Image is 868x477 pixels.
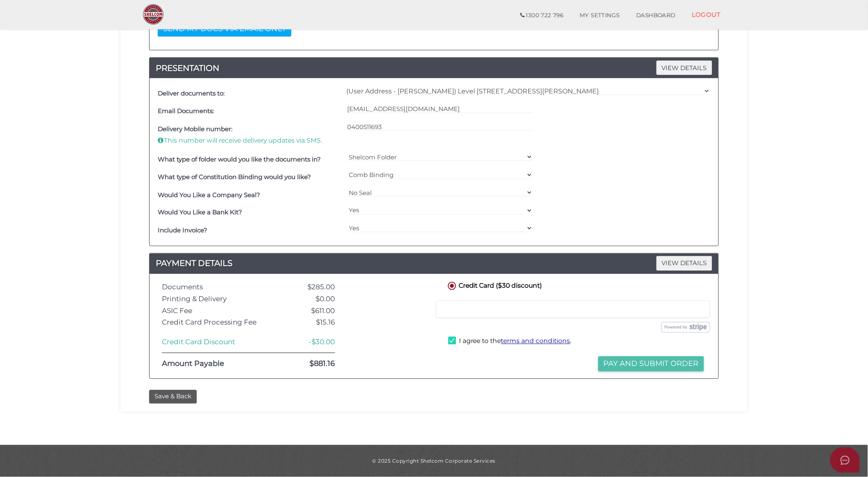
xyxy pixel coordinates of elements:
a: DASHBOARD [628,7,684,24]
input: Please enter a valid 10-digit phone number [348,122,533,131]
b: What type of folder would you like the documents in? [158,155,321,163]
p: This number will receive delivery updates via SMS. [158,136,343,145]
b: Include Invoice? [158,227,207,234]
div: $611.00 [275,307,341,315]
div: © 2025 Copyright Shelcom Corporate Services [127,457,741,464]
div: Credit Card Processing Fee [156,319,275,327]
div: $881.16 [275,360,341,368]
b: What type of Constitution Binding would you like? [158,173,311,181]
div: $0.00 [275,295,341,303]
b: Email Documents: [158,107,214,115]
b: Would You Like a Bank Kit? [158,209,242,216]
button: Save & Back [149,390,197,404]
div: Documents [156,284,275,291]
div: Printing & Delivery [156,295,275,303]
div: -$30.00 [275,338,341,346]
div: Amount Payable [156,360,275,368]
a: PAYMENT DETAILSVIEW DETAILS [150,257,718,270]
b: Delivery Mobile number: [158,125,232,133]
button: Pay and Submit Order [598,357,704,372]
label: Credit Card ($30 discount) [446,280,542,291]
div: Credit Card Discount [156,338,275,346]
iframe: Secure card payment input frame [441,306,705,313]
button: Open asap [830,447,860,473]
div: ASIC Fee [156,307,275,315]
h4: PRESENTATION [150,61,718,75]
span: VIEW DETAILS [657,61,712,75]
a: MY SETTINGS [572,7,628,24]
b: Would You Like a Company Seal? [158,191,260,199]
b: Deliver documents to: [158,89,225,97]
span: VIEW DETAILS [657,256,712,270]
label: I agree to the . [448,337,572,347]
a: LOGOUT [684,6,729,23]
h4: PAYMENT DETAILS [150,257,718,270]
div: $15.16 [275,319,341,327]
a: terms and conditions [501,337,570,345]
div: $285.00 [275,284,341,291]
a: 1300 722 796 [512,7,572,24]
a: PRESENTATIONVIEW DETAILS [150,61,718,75]
img: stripe.png [661,322,710,333]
